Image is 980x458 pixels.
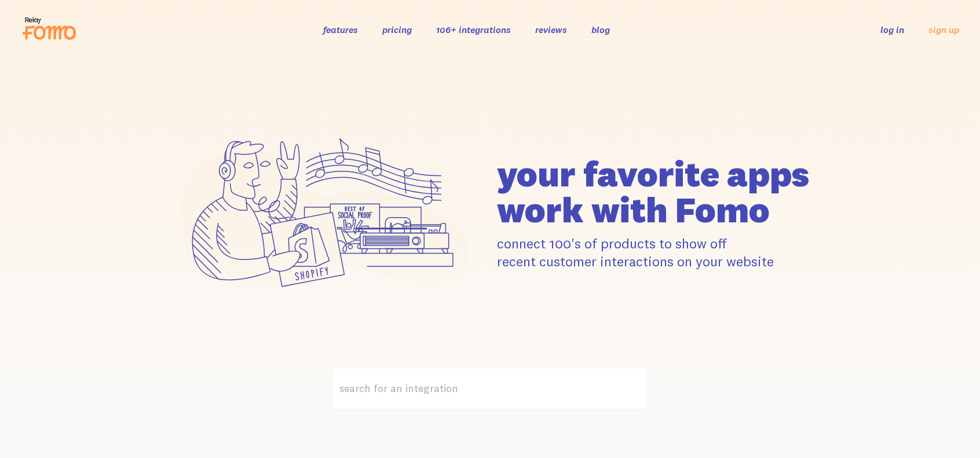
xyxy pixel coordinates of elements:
[880,24,904,35] a: log in
[928,24,959,36] a: sign up
[497,156,813,228] h1: your favorite apps work with Fomo
[497,235,813,270] p: connect 100's of products to show off recent customer interactions on your website
[332,368,648,410] label: search for an integration
[535,24,567,35] a: reviews
[591,24,610,35] a: blog
[436,24,511,35] a: 106+ integrations
[382,24,412,35] a: pricing
[323,24,358,35] a: features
